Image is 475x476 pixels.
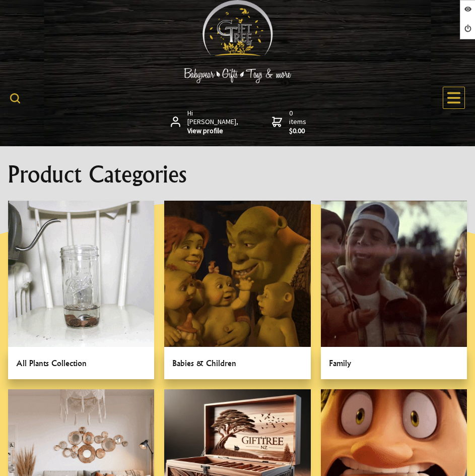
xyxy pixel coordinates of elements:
[272,109,308,136] a: 0 items$0.00
[289,108,308,136] span: 0 items
[8,162,467,187] h1: Product Categories
[162,68,313,83] img: Babywear - Gifts - Toys & more
[187,127,239,136] strong: View profile
[171,109,240,136] a: Hi [PERSON_NAME],View profile
[289,127,308,136] strong: $0.00
[10,93,20,103] img: product search
[187,109,239,136] span: Hi [PERSON_NAME],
